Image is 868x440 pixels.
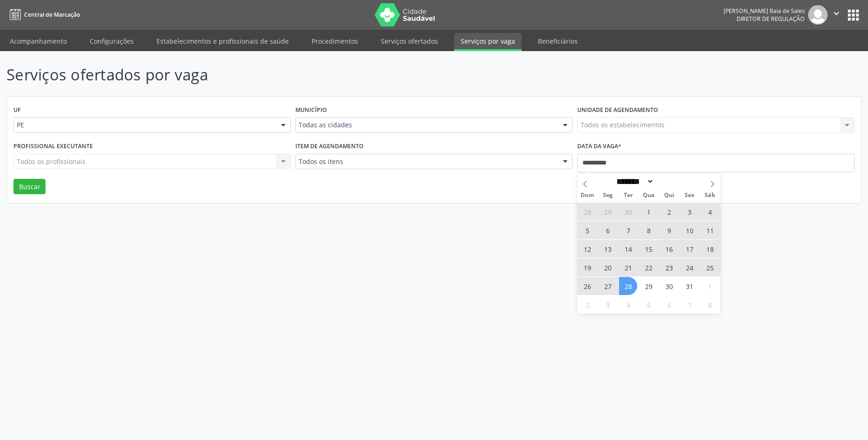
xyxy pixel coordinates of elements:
span: Outubro 24, 2025 [680,258,698,276]
span: Dom [577,192,598,198]
span: Diretor de regulação [737,15,805,23]
button: Buscar [13,179,46,195]
span: Outubro 15, 2025 [640,240,658,258]
div: [PERSON_NAME] Baia de Sales [724,7,805,15]
span: Novembro 4, 2025 [619,296,637,314]
span: Outubro 7, 2025 [619,221,637,239]
span: Outubro 13, 2025 [599,240,617,258]
input: Year [654,177,685,186]
span: Outubro 19, 2025 [578,258,596,276]
span: Outubro 11, 2025 [701,221,719,239]
span: Outubro 4, 2025 [701,203,719,221]
span: Outubro 20, 2025 [599,258,617,276]
a: Serviços por vaga [454,33,522,51]
span: Qui [659,192,679,198]
span: Outubro 18, 2025 [701,240,719,258]
span: Outubro 31, 2025 [680,277,698,295]
span: Outubro 5, 2025 [578,221,596,239]
span: Todos os itens [299,157,554,166]
label: Município [295,103,327,118]
a: Serviços ofertados [374,33,444,49]
span: Outubro 2, 2025 [660,203,678,221]
span: Todas as cidades [299,120,554,130]
span: Outubro 30, 2025 [660,277,678,295]
span: Outubro 28, 2025 [619,277,637,295]
span: Outubro 23, 2025 [660,258,678,276]
span: Setembro 30, 2025 [619,203,637,221]
span: Outubro 22, 2025 [640,258,658,276]
span: Novembro 2, 2025 [578,296,596,314]
label: Data da vaga [577,139,621,154]
span: Sáb [700,192,720,198]
select: Month [613,177,654,186]
span: Sex [679,192,700,198]
a: Procedimentos [305,33,365,49]
a: Central de Marcação [7,7,80,22]
span: Outubro 26, 2025 [578,277,596,295]
span: Novembro 5, 2025 [640,296,658,314]
span: Central de Marcação [24,11,80,19]
a: Acompanhamento [3,33,73,49]
span: Outubro 12, 2025 [578,240,596,258]
span: Setembro 29, 2025 [599,203,617,221]
i:  [831,8,842,19]
span: Outubro 10, 2025 [680,221,698,239]
label: Item de agendamento [295,139,364,154]
span: Novembro 8, 2025 [701,296,719,314]
label: UF [13,103,21,118]
span: Outubro 8, 2025 [640,221,658,239]
label: Profissional executante [13,139,93,154]
span: Outubro 1, 2025 [640,203,658,221]
a: Configurações [83,33,140,49]
span: Novembro 7, 2025 [680,296,698,314]
span: Setembro 28, 2025 [578,203,596,221]
span: Outubro 27, 2025 [599,277,617,295]
span: Seg [598,192,618,198]
label: Unidade de agendamento [577,103,658,118]
span: Novembro 3, 2025 [599,296,617,314]
span: Outubro 21, 2025 [619,258,637,276]
span: Outubro 29, 2025 [640,277,658,295]
button: apps [845,7,861,23]
a: Beneficiários [531,33,584,49]
button:  [828,5,845,25]
a: Estabelecimentos e profissionais de saúde [150,33,295,49]
span: Outubro 9, 2025 [660,221,678,239]
img: img [808,5,828,25]
span: Outubro 14, 2025 [619,240,637,258]
span: Outubro 3, 2025 [680,203,698,221]
span: Outubro 25, 2025 [701,258,719,276]
span: PE [17,120,272,130]
span: Novembro 6, 2025 [660,296,678,314]
span: Qua [639,192,659,198]
span: Ter [618,192,639,198]
span: Novembro 1, 2025 [701,277,719,295]
p: Serviços ofertados por vaga [7,63,605,86]
span: Outubro 17, 2025 [680,240,698,258]
span: Outubro 16, 2025 [660,240,678,258]
span: Outubro 6, 2025 [599,221,617,239]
